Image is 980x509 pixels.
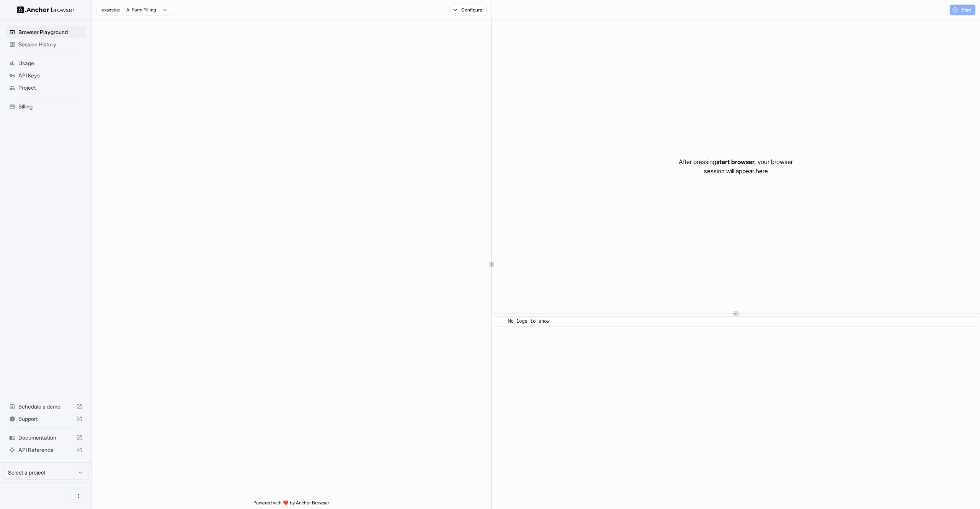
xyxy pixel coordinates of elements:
div: Usage [6,57,85,69]
span: start browser [716,158,755,166]
span: Support [18,415,73,423]
span: Usage [18,59,82,67]
div: API Keys [6,69,85,82]
div: Documentation [6,432,85,444]
div: Support [6,413,85,425]
span: API Keys [18,72,82,79]
div: Billing [6,100,85,113]
span: No logs to show [508,319,550,324]
span: Browser Playground [18,28,82,36]
span: Session History [18,41,82,48]
span: Documentation [18,434,73,442]
span: example: [101,7,120,13]
div: API Reference [6,444,85,456]
p: After pressing , your browser session will appear here [679,157,793,176]
div: Schedule a demo [6,401,85,413]
span: Project [18,84,82,92]
button: Open menu [72,489,85,503]
span: Schedule a demo [18,403,73,410]
span: Billing [18,103,82,110]
span: Powered with ❤️ by Anchor Browser [253,500,329,509]
img: Anchor Logo [17,6,75,13]
div: Project [6,82,85,94]
div: Browser Playground [6,26,85,38]
button: Configure [449,5,487,15]
span: API Reference [18,446,73,454]
div: Session History [6,38,85,51]
span: ​ [499,318,503,325]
